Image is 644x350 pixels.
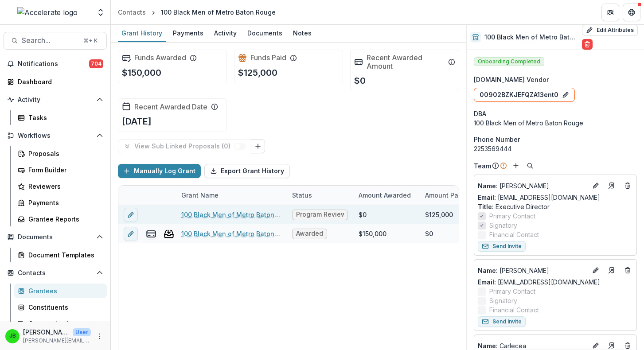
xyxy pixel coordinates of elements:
[181,210,281,219] a: 100 Black Men of Metro Baton Rouge - Call to Effective Action - 1
[474,109,486,118] span: DBA
[296,230,323,237] span: Awarded
[18,233,93,241] span: Documents
[478,203,494,210] span: Title :
[590,265,601,276] button: Edit
[582,25,638,35] button: Edit Attributes
[94,331,105,342] button: More
[478,316,526,327] button: Send Invite
[204,164,290,178] button: Export Grant History
[14,163,107,177] a: Form Builder
[353,191,416,200] div: Amount Awarded
[28,165,100,175] div: Form Builder
[118,8,146,17] div: Contacts
[478,342,498,350] span: Name :
[474,88,575,102] button: 00902BZKJEFQZA13ent0
[211,25,240,42] a: Activity
[14,195,107,210] a: Payments
[18,77,100,86] div: Dashboard
[169,27,207,39] div: Payments
[18,132,93,140] span: Workflows
[489,287,535,296] span: Primary Contact
[22,36,78,45] span: Search...
[622,180,633,191] button: Deletes
[590,180,601,191] button: Edit
[244,27,286,39] div: Documents
[478,267,498,274] span: Name :
[287,191,317,200] div: Status
[4,128,107,143] button: Open Workflows
[289,25,315,42] a: Notes
[605,263,619,277] a: Go to contact
[238,66,277,79] p: $125,000
[287,186,353,205] div: Status
[478,266,587,275] a: Name: [PERSON_NAME]
[474,144,637,153] div: 2253569444
[118,164,201,178] button: Manually Log Grant
[114,6,149,19] a: Contacts
[478,266,587,275] p: [PERSON_NAME]
[4,266,107,280] button: Open Contacts
[14,284,107,298] a: Grantees
[359,210,367,219] div: $0
[176,186,287,205] div: Grant Name
[525,160,535,171] button: Search
[353,186,420,205] div: Amount Awarded
[169,25,207,42] a: Payments
[354,74,366,87] p: $0
[425,210,453,219] div: $125,000
[118,25,166,42] a: Grant History
[244,25,286,42] a: Documents
[14,179,107,194] a: Reviewers
[94,4,107,21] button: Open entity switcher
[134,54,186,62] h2: Funds Awarded
[82,36,99,46] div: ⌘ + K
[14,316,107,331] a: Communications
[14,300,107,315] a: Constituents
[28,182,100,191] div: Reviewers
[122,66,161,79] p: $150,000
[18,269,93,277] span: Contacts
[176,191,224,200] div: Grant Name
[73,328,91,336] p: User
[478,181,587,191] p: [PERSON_NAME]
[28,250,100,260] div: Document Templates
[511,160,521,171] button: Add
[18,60,89,68] span: Notifications
[489,305,539,315] span: Financial Contact
[623,4,640,21] button: Get Help
[474,161,491,171] p: Team
[28,113,100,122] div: Tasks
[122,115,152,128] p: [DATE]
[474,135,520,144] span: Phone Number
[622,265,633,276] button: Deletes
[289,27,315,39] div: Notes
[14,212,107,226] a: Grantee Reports
[474,118,637,128] div: 100 Black Men of Metro Baton Rouge
[489,296,517,305] span: Signatory
[478,202,633,211] p: Executive Director
[296,211,344,218] span: Program Review PR5
[605,179,619,193] a: Go to contact
[367,54,445,70] h2: Recent Awarded Amount
[118,139,251,153] button: View Sub Linked Proposals (0)
[28,303,100,312] div: Constituents
[17,7,78,18] img: Accelerate logo
[118,27,166,39] div: Grant History
[28,319,100,328] div: Communications
[4,74,107,89] a: Dashboard
[161,8,276,17] div: 100 Black Men of Metro Baton Rouge
[134,143,234,150] p: View Sub Linked Proposals ( 0 )
[478,241,526,252] button: Send Invite
[425,191,464,200] p: Amount Paid
[601,4,619,21] button: Partners
[4,93,107,107] button: Open Activity
[18,96,93,104] span: Activity
[478,194,496,201] span: Email:
[582,39,593,50] button: Delete
[4,230,107,244] button: Open Documents
[14,146,107,161] a: Proposals
[251,139,265,153] button: Link Grants
[134,103,207,111] h2: Recent Awarded Date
